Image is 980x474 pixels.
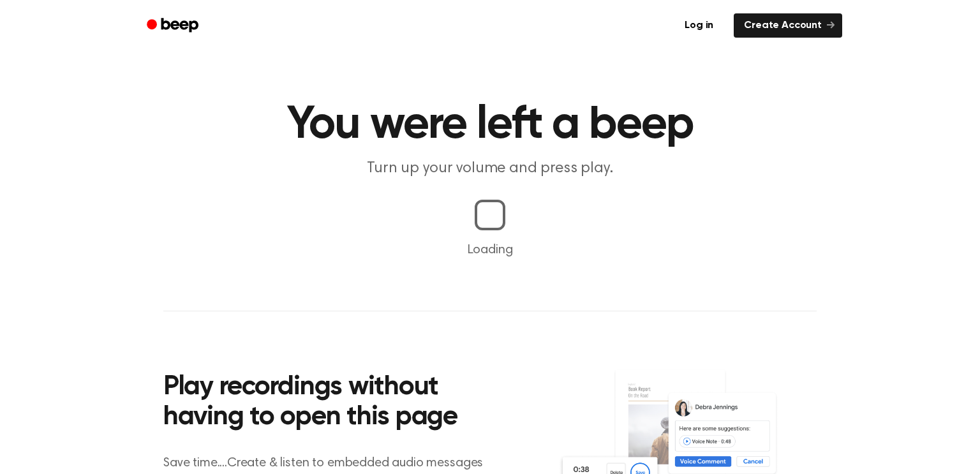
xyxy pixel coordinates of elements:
[245,158,735,179] p: Turn up your volume and press play.
[734,13,842,38] a: Create Account
[138,13,210,38] a: Beep
[163,102,817,148] h1: You were left a beep
[163,373,507,433] h2: Play recordings without having to open this page
[672,11,726,40] a: Log in
[15,241,965,260] p: Loading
